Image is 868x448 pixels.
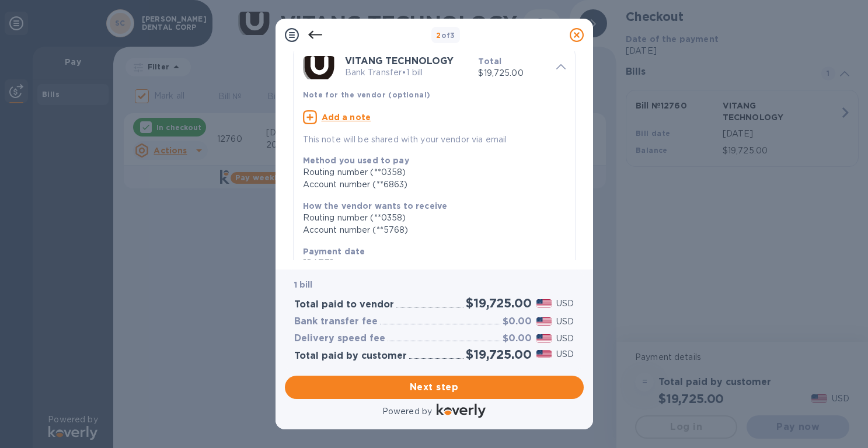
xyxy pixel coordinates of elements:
h2: $19,725.00 [466,347,531,362]
div: Account number (**6863) [303,178,556,191]
h3: $0.00 [503,333,532,344]
p: USD [556,316,574,328]
b: Note for the vendor (optional) [303,90,431,99]
p: [DATE] [303,257,556,269]
p: This note will be shared with your vendor via email [303,134,566,146]
h3: $0.00 [503,316,532,327]
b: Method you used to pay [303,156,409,165]
h3: Total paid by customer [294,351,407,362]
h3: Delivery speed fee [294,333,385,344]
div: VITANG TECHNOLOGYBank Transfer•1 billTotal$19,725.00Note for the vendor (optional)Add a noteThis ... [303,55,566,146]
u: Add a note [322,113,371,122]
p: USD [556,348,574,360]
span: 2 [436,31,441,40]
div: Account number (**5768) [303,224,556,236]
p: USD [556,297,574,310]
span: Next step [294,380,574,394]
b: Total [478,57,501,66]
img: USD [536,299,552,307]
b: How the vendor wants to receive [303,201,448,211]
button: Next step [285,376,584,399]
p: USD [556,332,574,345]
b: VITANG TECHNOLOGY [345,55,454,66]
b: of 3 [436,31,455,40]
h3: Total paid to vendor [294,299,394,310]
img: USD [536,350,552,358]
img: USD [536,334,552,342]
h3: Bank transfer fee [294,316,378,327]
b: 1 bill [294,280,313,289]
p: Bank Transfer • 1 bill [345,66,469,79]
img: USD [536,317,552,325]
div: Routing number (**0358) [303,212,556,224]
div: Routing number (**0358) [303,166,556,178]
b: Payment date [303,247,365,256]
p: $19,725.00 [478,67,546,79]
img: Logo [437,404,486,418]
p: Powered by [382,405,432,418]
h2: $19,725.00 [466,296,531,310]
